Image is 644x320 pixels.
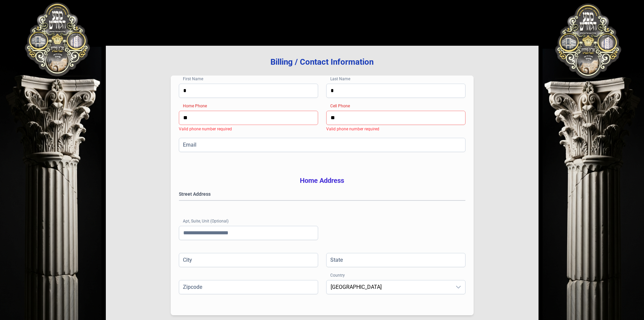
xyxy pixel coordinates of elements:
h3: Home Address [179,176,466,185]
div: dropdown trigger [452,280,465,294]
span: United States [327,280,452,294]
span: Valid phone number required [326,127,379,131]
label: Street Address [179,191,466,197]
h3: Billing / Contact Information [117,57,528,67]
span: Valid phone number required [179,127,232,131]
